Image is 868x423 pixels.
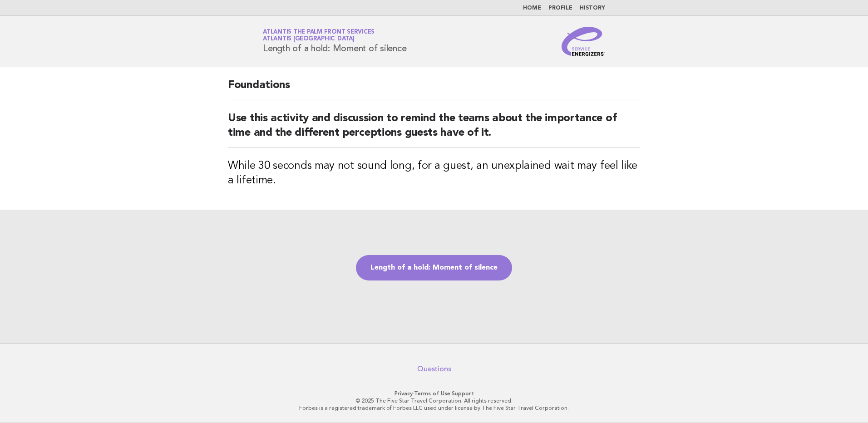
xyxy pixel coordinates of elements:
[523,5,541,11] a: Home
[580,5,605,11] a: History
[395,390,413,397] a: Privacy
[562,27,605,56] img: Service Energizers
[452,390,474,397] a: Support
[263,29,375,42] a: Atlantis The Palm Front ServicesAtlantis [GEOGRAPHIC_DATA]
[548,5,572,11] a: Profile
[156,390,712,397] p: · ·
[228,78,640,100] h2: Foundations
[356,255,512,280] a: Length of a hold: Moment of silence
[263,30,406,53] h1: Length of a hold: Moment of silence
[156,397,712,404] p: © 2025 The Five Star Travel Corporation. All rights reserved.
[156,404,712,412] p: Forbes is a registered trademark of Forbes LLC used under license by The Five Star Travel Corpora...
[228,111,640,148] h2: Use this activity and discussion to remind the teams about the importance of time and the differe...
[228,159,640,188] h3: While 30 seconds may not sound long, for a guest, an unexplained wait may feel like a lifetime.
[263,36,355,42] span: Atlantis [GEOGRAPHIC_DATA]
[417,364,451,374] a: Questions
[414,390,450,397] a: Terms of Use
